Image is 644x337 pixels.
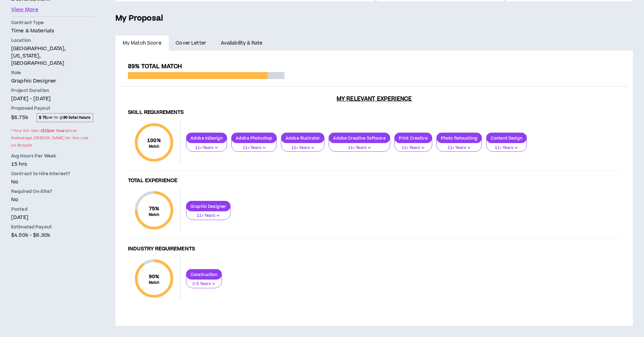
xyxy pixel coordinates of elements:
p: 11+ Years [333,145,385,151]
p: Contract to Hire Interest? [11,171,93,177]
button: 11+ Years [436,139,482,152]
span: per hr @ [37,113,93,122]
p: Photo Retouching [437,135,482,141]
p: Avg Hours Per Week [11,153,93,159]
button: 2-5 Years [186,275,222,288]
p: No [11,196,93,203]
button: 11+ Years [231,139,277,152]
strong: 90 total hours [63,115,91,120]
small: Match [149,280,160,285]
p: 11+ Years [191,145,223,151]
button: 11+ Years [486,139,527,152]
p: Content Design [486,135,526,141]
h5: My Proposal [115,13,633,24]
p: Construction [186,272,222,277]
h4: Skill Requirements [128,109,620,116]
p: Graphic Designer [186,204,230,209]
button: View More [11,6,38,14]
button: 11+ Years [186,139,227,152]
p: [GEOGRAPHIC_DATA], [US_STATE], [GEOGRAPHIC_DATA] [11,45,93,67]
p: 11+ Years [285,145,320,151]
span: 75 % [149,205,160,212]
h4: Industry Requirements [128,246,620,252]
p: 11+ Years [236,145,272,151]
p: Role [11,70,93,76]
span: $6.75k [11,113,28,122]
button: 11+ Years [329,139,390,152]
span: 89% Total Match [128,62,182,71]
span: 100 % [147,137,161,144]
p: No [11,178,93,186]
small: Match [147,144,161,149]
span: 90 % [149,273,160,280]
p: Contract Type [11,19,93,26]
p: Adobe Photoshop [232,135,276,141]
p: 11+ Years [441,145,477,151]
p: Location [11,37,93,44]
p: 2-5 Years [191,281,217,287]
span: Graphic Designer [11,77,56,85]
strong: $ 15 per hour [42,128,65,133]
a: My Match Score [115,36,169,51]
p: Adobe Illustrator [281,135,324,141]
p: Adobe InDesign [186,135,227,141]
p: $4.50k - $6.30k [11,232,93,239]
button: 11+ Years [186,207,231,220]
p: Print Creative [395,135,432,141]
p: Posted [11,206,93,212]
p: 11+ Years [399,145,428,151]
h3: My Relevant Experience [121,95,627,102]
p: [DATE] - [DATE] [11,95,93,102]
h4: Total Experience [128,178,620,184]
p: Required On-Site? [11,188,93,195]
p: Proposed Payout [11,105,93,111]
button: 11+ Years [281,139,324,152]
p: 15 hrs [11,160,93,168]
span: * Your bill rate is above the Average [PERSON_NAME] for this role on Wripple [11,126,93,150]
p: [DATE] [11,214,93,221]
small: Match [149,212,160,217]
p: Project Duration [11,87,93,94]
p: 11+ Years [491,145,522,151]
strong: $ 75 [39,115,47,120]
p: Estimated Payout [11,224,93,230]
span: Cover Letter [176,39,206,47]
a: Availability & Rate [214,36,269,51]
p: Adobe Creative Software [329,135,389,141]
button: 11+ Years [394,139,432,152]
p: Time & Materials [11,27,93,34]
p: 11+ Years [191,213,226,219]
